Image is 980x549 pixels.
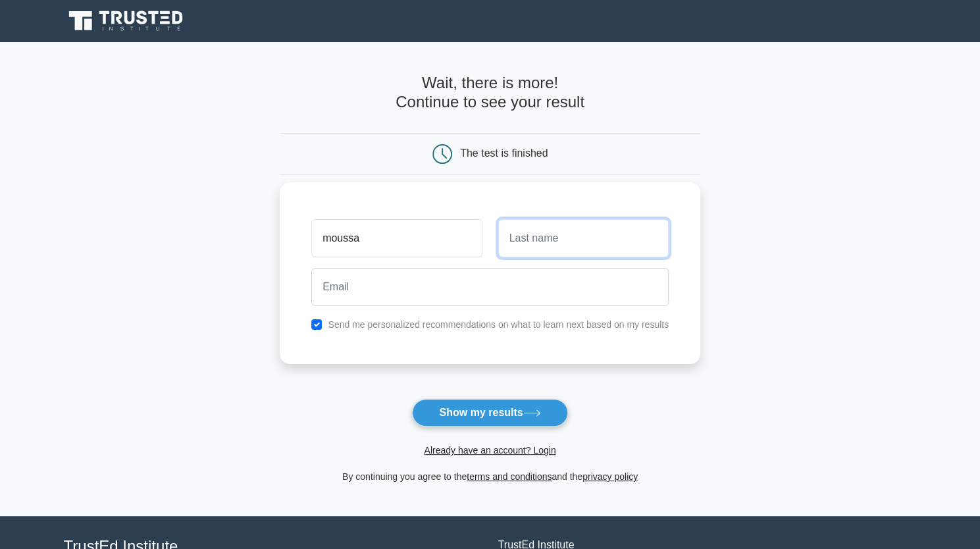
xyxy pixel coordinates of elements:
[498,219,669,257] input: Last name
[412,399,567,427] button: Show my results
[280,74,700,112] h4: Wait, there is more! Continue to see your result
[311,268,669,306] input: Email
[424,445,555,456] a: Already have an account? Login
[328,319,669,330] label: Send me personalized recommendations on what to learn next based on my results
[467,471,552,482] a: terms and conditions
[272,469,708,484] div: By continuing you agree to the and the
[460,147,548,159] div: The test is finished
[582,471,638,482] a: privacy policy
[311,219,482,257] input: First name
